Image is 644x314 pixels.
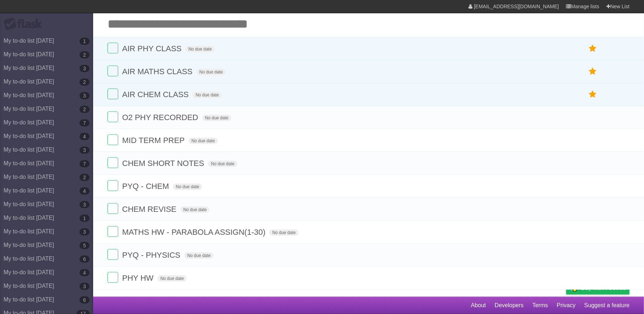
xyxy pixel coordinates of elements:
label: Done [107,89,118,99]
span: PHY HW [122,273,155,282]
b: 3 [80,92,90,99]
a: Privacy [557,299,576,312]
span: PYQ - CHEM [122,182,171,191]
b: 2 [80,78,90,86]
label: Done [107,180,118,191]
b: 3 [80,283,90,290]
label: Done [107,226,118,237]
span: AIR PHY CLASS [122,44,183,53]
span: No due date [186,46,215,52]
a: Developers [495,299,524,312]
span: No due date [184,252,213,259]
b: 3 [80,228,90,235]
label: Done [107,272,118,283]
b: 4 [80,269,90,276]
span: No due date [158,275,187,282]
span: PYQ - PHYSICS [122,251,182,260]
span: No due date [193,92,222,98]
b: 1 [80,38,90,45]
label: Done [107,157,118,168]
b: 3 [80,65,90,72]
a: Suggest a feature [585,299,630,312]
span: No due date [197,69,226,75]
label: Star task [586,66,600,77]
b: 2 [80,106,90,113]
b: 4 [80,187,90,195]
span: AIR CHEM CLASS [122,90,191,99]
span: CHEM SHORT NOTES [122,159,206,168]
b: 3 [80,147,90,154]
b: 6 [80,296,90,304]
span: No due date [189,138,218,144]
span: No due date [173,184,202,190]
span: MATHS HW - PARABOLA ASSIGN(1-30) [122,228,267,237]
a: About [471,299,486,312]
label: Done [107,134,118,145]
b: 3 [80,201,90,208]
label: Done [107,43,118,53]
div: Flask [4,18,47,30]
a: Terms [533,299,548,312]
b: 5 [80,242,90,249]
span: O2 PHY RECORDED [122,113,200,122]
b: 7 [80,119,90,127]
label: Done [107,66,118,76]
span: AIR MATHS CLASS [122,67,194,76]
b: 6 [80,256,90,263]
span: No due date [208,161,237,167]
span: Buy me a coffee [581,282,626,294]
b: 1 [80,215,90,222]
span: No due date [269,229,298,236]
span: No due date [181,206,210,213]
span: No due date [202,115,231,121]
b: 4 [80,133,90,140]
span: CHEM REVISE [122,205,178,214]
label: Done [107,111,118,122]
span: MID TERM PREP [122,136,186,145]
label: Star task [586,89,600,100]
b: 7 [80,160,90,167]
b: 2 [80,174,90,181]
b: 2 [80,51,90,58]
label: Done [107,203,118,214]
label: Star task [586,43,600,54]
label: Done [107,249,118,260]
